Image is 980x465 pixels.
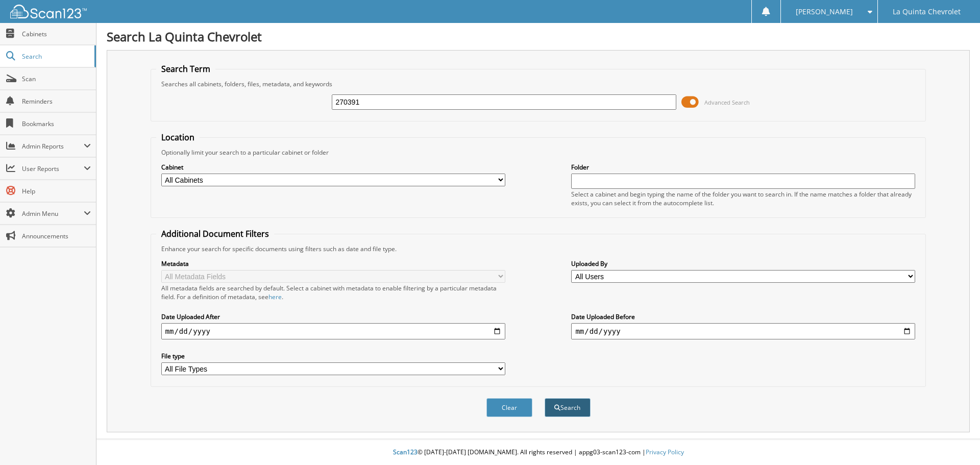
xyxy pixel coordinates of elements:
[393,448,418,456] span: Scan123
[571,323,915,339] input: end
[107,28,970,45] h1: Search La Quinta Chevrolet
[646,448,684,456] a: Privacy Policy
[161,312,505,321] label: Date Uploaded After
[704,99,750,106] span: Advanced Search
[22,52,89,61] span: Search
[161,259,505,268] label: Metadata
[22,142,84,151] span: Admin Reports
[571,259,915,268] label: Uploaded By
[22,119,91,128] span: Bookmarks
[929,416,980,465] iframe: Chat Widget
[156,244,921,253] div: Enhance your search for specific documents using filters such as date and file type.
[10,5,87,18] img: scan123-logo-white.svg
[156,132,200,143] legend: Location
[268,292,282,301] a: here
[571,163,915,172] label: Folder
[156,228,274,239] legend: Additional Document Filters
[161,352,505,360] label: File type
[96,440,980,465] div: © [DATE]-[DATE] [DOMAIN_NAME]. All rights reserved | appg03-scan123-com |
[22,187,91,195] span: Help
[893,9,961,15] span: La Quinta Chevrolet
[22,232,91,240] span: Announcements
[156,63,215,75] legend: Search Term
[486,398,532,417] button: Clear
[545,398,591,417] button: Search
[22,75,91,83] span: Scan
[796,9,853,15] span: [PERSON_NAME]
[161,284,505,301] div: All metadata fields are searched by default. Select a cabinet with metadata to enable filtering b...
[22,30,91,38] span: Cabinets
[156,80,921,88] div: Searches all cabinets, folders, files, metadata, and keywords
[161,323,505,339] input: start
[571,190,915,207] div: Select a cabinet and begin typing the name of the folder you want to search in. If the name match...
[156,148,921,157] div: Optionally limit your search to a particular cabinet or folder
[22,164,84,173] span: User Reports
[571,312,915,321] label: Date Uploaded Before
[22,209,84,218] span: Admin Menu
[161,163,505,172] label: Cabinet
[22,97,91,106] span: Reminders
